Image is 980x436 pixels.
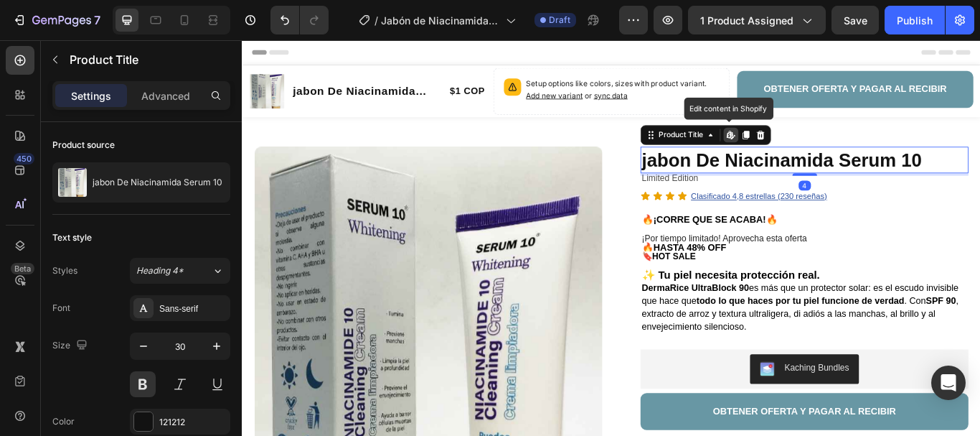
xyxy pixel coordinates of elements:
strong: SPF 90 [797,298,832,310]
span: Draft [549,14,570,27]
p: 7 [94,11,100,29]
button: <p><span style="font-size:15px;">OBTENER OFERTA Y PAGAR AL RECIBIR</span></p> [577,36,852,79]
iframe: Design area [242,40,980,436]
strong: ✨ Tu piel necesita protección real. [466,266,673,281]
div: Color [52,415,75,428]
strong: 🔥¡CORRE QUE SE ACABA!🔥 [466,203,624,215]
h1: jabon De Niacinamida Serum 10 [464,124,847,155]
span: OBTENER OFERTA Y PAGAR AL RECIBIR [608,50,821,62]
button: Publish [885,6,945,34]
div: Font [52,302,70,315]
button: Save [831,6,879,34]
div: Sans-serif [159,302,227,315]
img: KachingBundles.png [603,375,621,392]
strong: 🔥HASTA 48% OFF [466,236,564,248]
button: Heading 4* [130,258,230,284]
div: Open Intercom Messenger [931,366,966,400]
img: product feature img [58,168,87,197]
div: Publish [897,13,933,28]
p: Advanced [141,88,190,103]
span: / [374,13,378,28]
button: 1 product assigned [688,6,826,34]
span: Heading 4* [136,264,184,277]
p: Settings [71,88,111,103]
span: 1 product assigned [700,13,793,28]
strong: DermaRice UltraBlock 90 [466,283,590,294]
p: Setup options like colors, sizes with product variant. [331,45,556,72]
span: Save [844,14,867,27]
span: sync data [410,59,449,70]
strong: todo lo que haces por tu piel funcione de verdad [529,298,772,310]
span: or [397,59,449,70]
span: Add new variant [331,59,397,70]
div: 450 [14,153,34,164]
div: Styles [52,264,77,277]
div: 4 [649,164,663,175]
div: Text style [52,231,92,244]
span: Jabón de Niacinamida Serum 10 [381,13,500,28]
button: 7 [6,6,107,34]
div: 121212 [159,416,227,429]
div: Kaching Bundles [632,375,707,390]
strong: HOT SALE [478,246,529,258]
div: Undo/Redo [270,6,329,34]
p: jabon De Niacinamida Serum 10 [93,177,222,187]
span: 🔖 [466,246,529,258]
span: ¡Por tiempo limitado! Aprovecha esta oferta [466,226,658,237]
button: Kaching Bundles [592,366,719,401]
div: Product Title [482,104,540,117]
p: Product Title [70,51,225,68]
div: Size [52,336,90,356]
div: Product source [52,139,115,152]
u: Clasificado 4,8 estrellas (230 reseñas) [523,177,682,187]
span: es más que un protector solar: es el escudo invisible que hace que . Con , extracto de arroz y te... [466,283,835,339]
span: Limited Edition [466,155,532,167]
div: Beta [11,263,34,274]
